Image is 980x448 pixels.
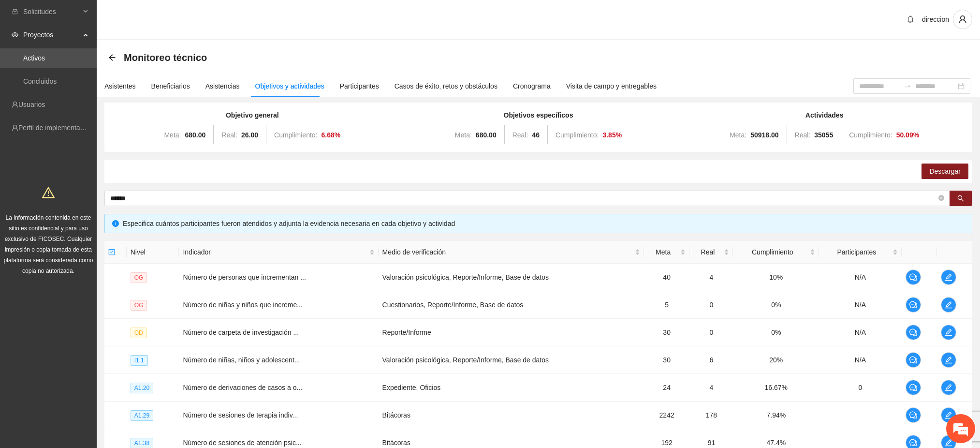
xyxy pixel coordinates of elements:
[379,264,644,291] td: Valoración psicológica, Reporte/Informe, Base de datos
[941,301,956,309] span: edit
[903,12,918,27] button: bell
[903,15,918,23] span: bell
[733,319,819,346] td: 0%
[644,402,690,429] td: 2242
[938,194,944,203] span: close-circle
[644,241,690,264] th: Meta
[379,291,644,319] td: Cuestionarios, Reporte/Informe, Base de datos
[941,273,956,281] span: edit
[648,247,679,257] span: Meta
[108,54,116,62] div: Back
[941,269,956,285] button: edit
[644,374,690,402] td: 24
[131,300,147,311] span: OG
[904,82,911,90] span: to
[689,402,733,429] td: 178
[733,402,819,429] td: 7.94%
[566,81,657,91] div: Visita de campo y entregables
[957,195,964,203] span: search
[689,264,733,291] td: 4
[941,407,956,423] button: edit
[906,325,921,340] button: comment
[922,15,949,23] span: direccion
[819,291,902,319] td: N/A
[689,241,733,264] th: Real
[127,241,179,264] th: Nivel
[689,319,733,346] td: 0
[941,297,956,313] button: edit
[183,384,302,391] span: Número de derivaciones de casos a o...
[532,131,540,139] strong: 46
[941,384,956,391] span: edit
[814,131,833,139] strong: 35055
[906,352,921,368] button: comment
[819,346,902,374] td: N/A
[906,297,921,313] button: comment
[819,319,902,346] td: N/A
[693,247,722,257] span: Real
[183,356,300,364] span: Número de niñas, niños y adolescent...
[18,101,45,108] a: Usuarios
[131,410,153,421] span: A1.29
[112,220,119,227] span: info-circle
[185,131,205,139] strong: 680.00
[689,346,733,374] td: 6
[455,131,472,139] span: Meta:
[12,8,18,15] span: inbox
[733,264,819,291] td: 10%
[733,346,819,374] td: 20%
[124,50,207,65] span: Monitoreo técnico
[395,81,497,91] div: Casos de éxito, retos y obstáculos
[151,81,190,91] div: Beneficiarios
[941,352,956,368] button: edit
[513,81,551,91] div: Cronograma
[226,111,279,119] strong: Objetivo general
[733,241,819,264] th: Cumplimiento
[512,131,528,139] span: Real:
[906,269,921,285] button: comment
[941,439,956,447] span: edit
[644,264,690,291] td: 40
[183,247,367,257] span: Indicador
[733,291,819,319] td: 0%
[241,131,258,139] strong: 26.00
[42,186,55,199] span: warning
[849,131,892,139] span: Cumplimiento:
[941,411,956,419] span: edit
[896,131,920,139] strong: 50.09 %
[274,131,317,139] span: Cumplimiento:
[12,31,18,38] span: eye
[183,273,306,281] span: Número de personas que incrementan ...
[950,191,972,206] button: search
[795,131,811,139] span: Real:
[938,195,944,201] span: close-circle
[23,54,45,62] a: Activos
[733,374,819,402] td: 16.67%
[602,131,622,139] strong: 3.85 %
[730,131,746,139] span: Meta:
[382,247,633,257] span: Medio de verificación
[23,77,57,85] a: Concluidos
[819,374,902,402] td: 0
[108,249,115,255] span: check-square
[906,407,921,423] button: comment
[737,247,808,257] span: Cumplimiento
[921,164,968,179] button: Descargar
[941,325,956,340] button: edit
[379,346,644,374] td: Valoración psicológica, Reporte/Informe, Base de datos
[953,10,972,29] button: user
[941,329,956,336] span: edit
[689,374,733,402] td: 4
[819,264,902,291] td: N/A
[644,346,690,374] td: 30
[689,291,733,319] td: 0
[941,356,956,364] span: edit
[819,241,902,264] th: Participantes
[476,131,497,139] strong: 680.00
[183,411,298,419] span: Número de sesiones de terapia indiv...
[179,241,378,264] th: Indicador
[941,380,956,395] button: edit
[123,218,965,229] div: Especifica cuántos participantes fueron atendidos y adjunta la evidencia necesaria en cada objeti...
[379,241,644,264] th: Medio de verificación
[255,81,324,91] div: Objetivos y actividades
